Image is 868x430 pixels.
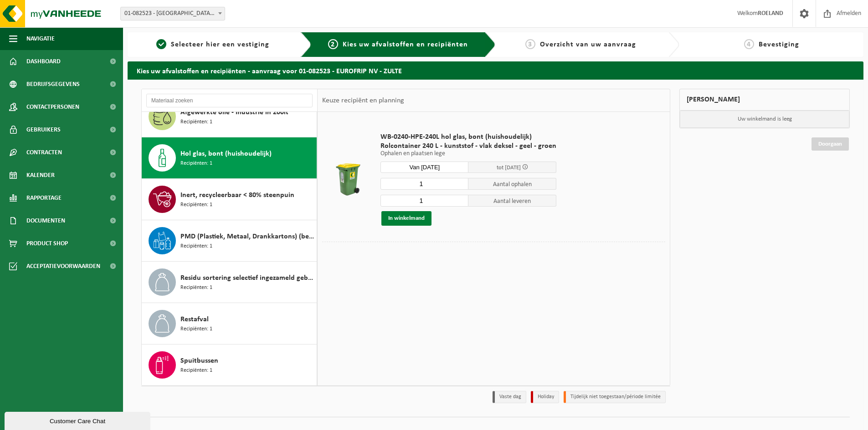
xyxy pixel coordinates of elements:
strong: ROELAND [758,10,783,17]
input: Selecteer datum [380,162,468,173]
span: Recipiënten: 1 [180,118,212,126]
span: Aantal ophalen [468,178,556,190]
button: Hol glas, bont (huishoudelijk) Recipiënten: 1 [142,137,317,179]
iframe: chat widget [5,410,152,430]
li: Tijdelijk niet toegestaan/période limitée [564,391,666,403]
span: Inert, recycleerbaar < 80% steenpuin [180,190,294,201]
span: Bedrijfsgegevens [26,73,80,96]
li: Holiday [531,391,559,403]
div: Keuze recipiënt en planning [318,89,409,112]
span: Spuitbussen [180,355,218,366]
p: Ophalen en plaatsen lege [380,151,556,157]
span: WB-0240-HPE-240L hol glas, bont (huishoudelijk) [380,132,556,142]
span: Gebruikers [26,118,61,141]
button: Spuitbussen Recipiënten: 1 [142,344,317,385]
span: Kalender [26,164,55,187]
span: Recipiënten: 1 [180,159,212,168]
span: Documenten [26,209,65,232]
button: Inert, recycleerbaar < 80% steenpuin Recipiënten: 1 [142,179,317,220]
span: Rolcontainer 240 L - kunststof - vlak deksel - geel - groen [380,142,556,151]
button: Residu sortering selectief ingezameld gebruikt textiel (verlaagde heffing) Recipiënten: 1 [142,262,317,303]
span: 01-082523 - EUROFRIP NV - ZULTE [120,7,225,20]
div: [PERSON_NAME] [679,89,850,111]
span: Recipiënten: 1 [180,325,212,334]
span: Recipiënten: 1 [180,242,212,251]
a: 1Selecteer hier een vestiging [132,39,293,50]
span: Dashboard [26,50,61,73]
span: Overzicht van uw aanvraag [540,41,636,48]
span: 3 [525,39,535,49]
button: In winkelmand [381,211,431,226]
button: Afgewerkte olie - industrie in 200lt Recipiënten: 1 [142,96,317,137]
span: Selecteer hier een vestiging [171,41,269,48]
span: Recipiënten: 1 [180,201,212,209]
span: Recipiënten: 1 [180,366,212,375]
input: Materiaal zoeken [146,94,313,107]
span: Contactpersonen [26,96,79,118]
h2: Kies uw afvalstoffen en recipiënten - aanvraag voor 01-082523 - EUROFRIP NV - ZULTE [128,61,863,79]
span: PMD (Plastiek, Metaal, Drankkartons) (bedrijven) [180,231,314,242]
a: Doorgaan [812,137,849,151]
span: 2 [328,39,338,49]
span: Aantal leveren [468,195,556,207]
p: Uw winkelmand is leeg [680,111,849,128]
span: Kies uw afvalstoffen en recipiënten [343,41,468,48]
span: Rapportage [26,187,62,209]
span: Contracten [26,141,62,164]
span: Acceptatievoorwaarden [26,255,100,278]
span: Hol glas, bont (huishoudelijk) [180,148,272,159]
span: Bevestiging [759,41,799,48]
span: Residu sortering selectief ingezameld gebruikt textiel (verlaagde heffing) [180,273,314,283]
span: 4 [744,39,754,49]
span: Product Shop [26,232,68,255]
button: Restafval Recipiënten: 1 [142,303,317,344]
span: Afgewerkte olie - industrie in 200lt [180,107,288,118]
span: tot [DATE] [497,165,521,171]
li: Vaste dag [493,391,526,403]
button: PMD (Plastiek, Metaal, Drankkartons) (bedrijven) Recipiënten: 1 [142,220,317,262]
span: Restafval [180,314,209,325]
span: 1 [156,39,166,49]
span: 01-082523 - EUROFRIP NV - ZULTE [121,7,225,20]
span: Recipiënten: 1 [180,283,212,292]
span: Navigatie [26,27,55,50]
